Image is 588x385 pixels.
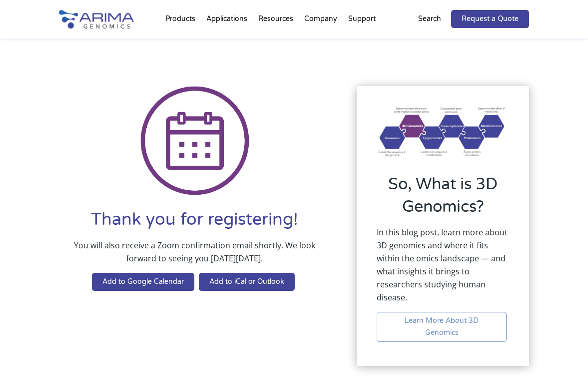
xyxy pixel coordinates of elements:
[59,239,331,273] p: You will also receive a Zoom confirmation email shortly. We look forward to seeing you [DATE][DATE].
[59,10,134,29] img: Arima-Genomics-logo
[140,86,249,195] img: Icon Calendar
[377,312,507,342] a: Learn More About 3D Genomics
[59,208,331,239] h1: Thank you for registering!
[451,10,529,28] a: Request a Quote
[418,13,441,26] p: Search
[377,226,510,312] p: In this blog post, learn more about 3D genomics and where it fits within the omics landscape — an...
[199,273,295,291] a: Add to iCal or Outlook
[377,173,510,226] h2: So, What is 3D Genomics?
[92,273,194,291] a: Add to Google Calendar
